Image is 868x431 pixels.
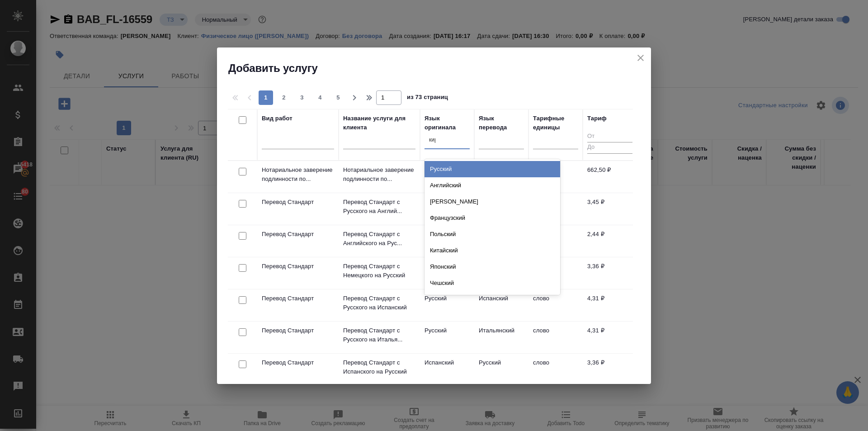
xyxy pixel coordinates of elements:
div: Французский [425,210,560,226]
p: Перевод Стандарт с Русского на Италья... [343,326,415,344]
p: Перевод Стандарт [262,230,334,239]
div: Сербский [425,291,560,308]
div: [PERSON_NAME] [425,194,560,210]
td: 662,50 ₽ [583,161,637,193]
p: Перевод Стандарт с Английского на Рус... [343,230,415,248]
button: close [634,51,647,65]
td: Испанский [474,289,528,321]
button: 4 [313,90,327,105]
td: Русский [420,289,474,321]
td: 3,36 ₽ [583,257,637,289]
p: Перевод Стандарт с Испанского на Русский [343,358,415,376]
input: До [587,142,632,153]
p: Перевод Стандарт [262,262,334,271]
span: из 73 страниц [407,92,448,105]
p: Перевод Стандарт [262,198,334,207]
button: 2 [277,90,291,105]
div: Название услуги для клиента [343,114,415,132]
td: 3,45 ₽ [583,193,637,225]
div: Русский [425,161,560,177]
div: Японский [425,259,560,275]
input: От [587,131,632,142]
td: слово [528,322,583,353]
p: Перевод Стандарт [262,358,334,367]
div: Язык оригинала [425,114,470,132]
p: Перевод Стандарт [262,294,334,303]
td: 2,44 ₽ [583,225,637,257]
span: 4 [313,93,327,102]
div: Тарифные единицы [533,114,578,132]
span: 2 [277,93,291,102]
span: 5 [331,93,345,102]
td: Русский [420,322,474,353]
td: Испанский [420,354,474,385]
div: Тариф [587,114,607,123]
p: Перевод Стандарт [262,326,334,335]
td: Итальянский [474,322,528,353]
td: Русский [420,193,474,225]
div: Китайский [425,242,560,259]
div: Вид работ [262,114,292,123]
td: Не указан [420,161,474,193]
p: Перевод Стандарт с Немецкого на Русский [343,262,415,280]
div: Язык перевода [479,114,524,132]
button: 5 [331,90,345,105]
p: Нотариальное заверение подлинности по... [343,166,415,184]
h2: Добавить услугу [228,61,651,76]
td: слово [528,354,583,385]
td: 4,31 ₽ [583,322,637,353]
button: 3 [295,90,309,105]
span: 3 [295,93,309,102]
div: Чешский [425,275,560,291]
td: Английский [420,225,474,257]
td: [PERSON_NAME] [420,257,474,289]
p: Перевод Стандарт с Русского на Англий... [343,198,415,216]
p: Нотариальное заверение подлинности по... [262,166,334,184]
div: Английский [425,177,560,194]
div: Польский [425,226,560,242]
p: Перевод Стандарт с Русского на Испанский [343,294,415,312]
td: 3,36 ₽ [583,354,637,385]
td: Русский [474,354,528,385]
td: 4,31 ₽ [583,289,637,321]
td: слово [528,289,583,321]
